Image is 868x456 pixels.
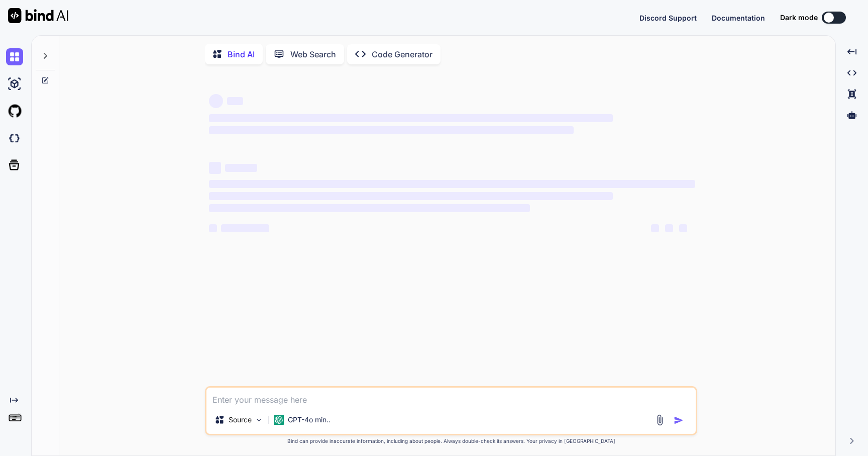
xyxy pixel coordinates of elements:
span: ‌ [209,180,695,188]
span: ‌ [679,224,687,232]
span: ‌ [209,224,217,232]
span: Dark mode [780,13,818,23]
span: ‌ [209,94,223,108]
img: githubLight [6,103,23,120]
img: chat [6,48,23,65]
p: Web Search [290,48,336,60]
p: Source [229,415,252,425]
span: ‌ [225,164,257,172]
span: ‌ [209,114,612,122]
button: Discord Support [639,13,697,23]
span: ‌ [651,224,659,232]
p: Code Generator [372,48,432,60]
p: GPT-4o min.. [288,415,331,425]
span: ‌ [227,97,243,105]
span: ‌ [221,224,269,232]
span: Discord Support [639,14,697,22]
img: ai-studio [6,75,23,93]
p: Bind AI [228,48,255,60]
span: ‌ [209,204,530,212]
span: ‌ [665,224,673,232]
img: attachment [654,414,666,426]
img: Pick Models [255,416,263,424]
span: Documentation [712,14,765,22]
img: Bind AI [8,8,68,23]
img: darkCloudIdeIcon [6,130,23,147]
span: ‌ [209,126,574,134]
button: Documentation [712,13,765,23]
p: Bind can provide inaccurate information, including about people. Always double-check its answers.... [205,437,697,445]
img: icon [674,415,684,425]
span: ‌ [209,162,221,174]
img: GPT-4o mini [274,415,284,425]
span: ‌ [209,192,612,200]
